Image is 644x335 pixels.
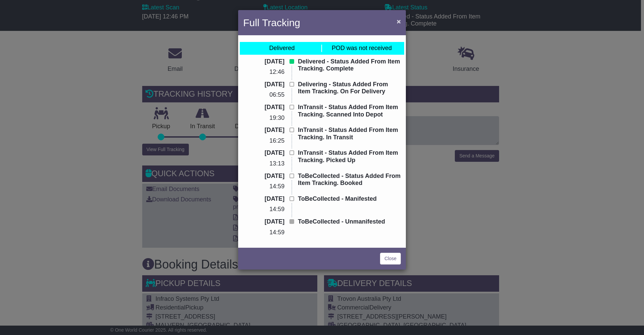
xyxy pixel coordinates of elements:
p: [DATE] [243,173,284,180]
span: POD was not received [332,45,392,51]
p: [DATE] [243,218,284,226]
p: [DATE] [243,104,284,111]
p: [DATE] [243,149,284,157]
button: Close [393,14,404,28]
p: 14:59 [243,229,284,236]
a: Close [380,253,401,265]
p: 14:59 [243,183,284,190]
p: Delivered - Status Added From Item Tracking. Complete [298,58,401,73]
p: 13:13 [243,160,284,167]
p: InTransit - Status Added From Item Tracking. In Transit [298,127,401,141]
p: [DATE] [243,81,284,88]
p: Delivering - Status Added From Item Tracking. On For Delivery [298,81,401,95]
p: ToBeCollected - Unmanifested [298,218,401,226]
p: [DATE] [243,58,284,65]
span: × [397,17,401,25]
p: 16:25 [243,137,284,145]
h4: Full Tracking [243,15,300,30]
p: InTransit - Status Added From Item Tracking. Scanned Into Depot [298,104,401,118]
p: 14:59 [243,206,284,213]
p: 06:55 [243,91,284,99]
div: Delivered [269,45,294,52]
p: [DATE] [243,195,284,203]
p: InTransit - Status Added From Item Tracking. Picked Up [298,149,401,164]
p: 19:30 [243,114,284,122]
p: ToBeCollected - Status Added From Item Tracking. Booked [298,173,401,187]
p: 12:46 [243,68,284,76]
p: [DATE] [243,127,284,134]
p: ToBeCollected - Manifested [298,195,401,203]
